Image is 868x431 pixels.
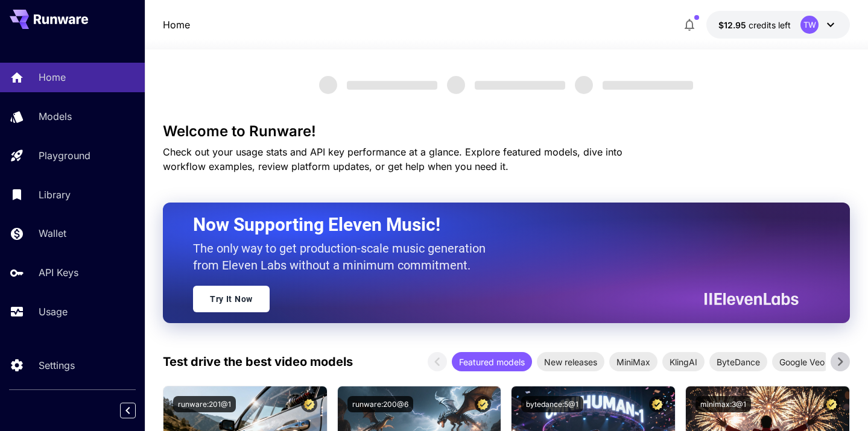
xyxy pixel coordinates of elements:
[193,213,790,236] h2: Now Supporting Eleven Music!
[39,226,66,241] p: Wallet
[163,353,353,371] p: Test drive the best video models
[452,352,532,371] div: Featured models
[475,396,491,412] button: Certified Model – Vetted for best performance and includes a commercial license.
[772,356,832,368] span: Google Veo
[173,396,236,412] button: runware:201@1
[39,187,71,202] p: Library
[709,356,767,368] span: ByteDance
[709,352,767,371] div: ByteDance
[39,358,75,373] p: Settings
[193,286,270,312] a: Try It Now
[609,352,657,371] div: MiniMax
[706,11,850,39] button: $12.95226TW
[649,396,665,412] button: Certified Model – Vetted for best performance and includes a commercial license.
[609,356,657,368] span: MiniMax
[39,148,90,163] p: Playground
[537,352,604,371] div: New releases
[452,356,532,368] span: Featured models
[537,356,604,368] span: New releases
[800,16,819,34] div: TW
[718,20,749,30] span: $12.95
[163,17,190,32] a: Home
[823,396,840,412] button: Certified Model – Vetted for best performance and includes a commercial license.
[718,19,791,31] div: $12.95226
[163,123,850,140] h3: Welcome to Runware!
[772,352,832,371] div: Google Veo
[120,403,136,418] button: Collapse sidebar
[163,17,190,32] nav: breadcrumb
[193,240,495,274] p: The only way to get production-scale music generation from Eleven Labs without a minimum commitment.
[39,304,68,319] p: Usage
[347,396,413,412] button: runware:200@6
[39,265,78,280] p: API Keys
[695,396,751,412] button: minimax:3@1
[163,146,622,172] span: Check out your usage stats and API key performance at a glance. Explore featured models, dive int...
[39,109,72,124] p: Models
[301,396,317,412] button: Certified Model – Vetted for best performance and includes a commercial license.
[39,70,66,84] p: Home
[662,356,705,368] span: KlingAI
[129,400,145,421] div: Collapse sidebar
[662,352,705,371] div: KlingAI
[749,20,791,30] span: credits left
[521,396,583,412] button: bytedance:5@1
